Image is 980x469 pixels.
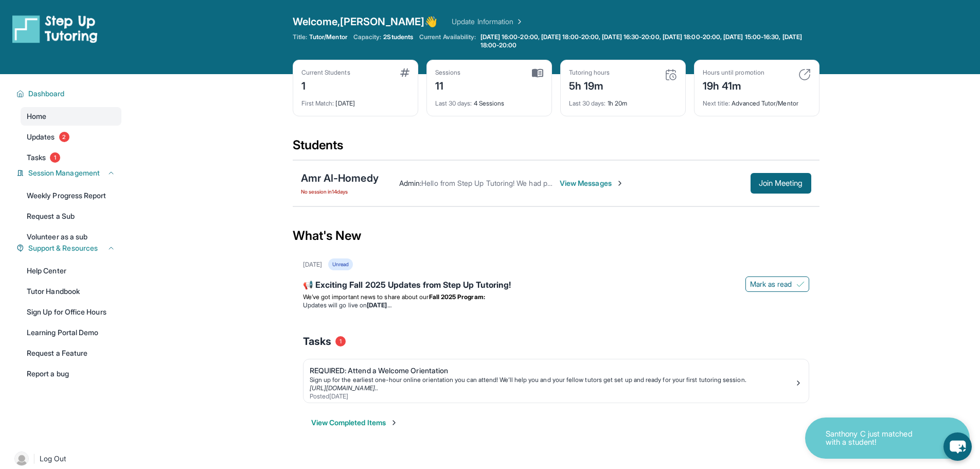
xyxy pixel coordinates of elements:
[304,359,809,403] a: REQUIRED: Attend a Welcome OrientationSign up for the earliest one-hour online orientation you ca...
[301,93,409,108] div: [DATE]
[429,293,485,301] strong: Fall 2025 Program:
[569,93,677,108] div: 1h 20m
[353,33,382,41] span: Capacity:
[419,33,476,49] span: Current Availability:
[12,14,98,43] img: logo
[303,260,322,269] div: [DATE]
[310,376,794,384] div: Sign up for the earliest one-hour online orientation you can attend! We’ll help you and your fell...
[569,99,606,107] span: Last 30 days :
[28,168,100,178] span: Session Management
[303,293,429,301] span: We’ve got important news to share about our
[400,68,409,77] img: card
[21,262,121,280] a: Help Center
[27,132,55,142] span: Updates
[21,323,121,342] a: Learning Portal Demo
[383,33,413,41] span: 2 Students
[745,276,809,292] button: Mark as read
[14,451,29,466] img: user-img
[798,68,811,81] img: card
[480,33,817,49] span: [DATE] 16:00-20:00, [DATE] 18:00-20:00, [DATE] 16:30-20:00, [DATE] 18:00-20:00, [DATE] 15:00-16:3...
[335,336,346,346] span: 1
[532,68,543,78] img: card
[310,366,794,376] div: REQUIRED: Attend a Welcome Orientation
[943,432,972,461] button: chat-button
[569,68,610,77] div: Tutoring hours
[452,16,524,27] a: Update Information
[703,68,764,77] div: Hours until promotion
[435,99,472,107] span: Last 30 days :
[303,279,809,293] div: 📢 Exciting Fall 2025 Updates from Step Up Tutoring!
[293,14,438,29] span: Welcome, [PERSON_NAME] 👋
[665,68,677,81] img: card
[309,33,347,41] span: Tutor/Mentor
[310,384,378,392] a: [URL][DOMAIN_NAME]..
[703,77,764,93] div: 19h 41m
[751,173,811,194] button: Join Meeting
[50,152,60,163] span: 1
[759,180,803,186] span: Join Meeting
[560,178,624,188] span: View Messages
[40,454,66,464] span: Log Out
[21,148,121,167] a: Tasks1
[478,33,819,49] a: [DATE] 16:00-20:00, [DATE] 18:00-20:00, [DATE] 16:30-20:00, [DATE] 18:00-20:00, [DATE] 15:00-16:3...
[293,33,307,41] span: Title:
[33,453,35,465] span: |
[27,152,46,163] span: Tasks
[21,303,121,321] a: Sign Up for Office Hours
[21,364,121,383] a: Report a bug
[21,186,121,205] a: Weekly Progress Report
[703,93,811,108] div: Advanced Tutor/Mentor
[703,99,730,107] span: Next title :
[301,171,379,185] div: Amr Al-Homedy
[435,93,543,108] div: 4 Sessions
[750,279,792,289] span: Mark as read
[616,179,624,187] img: Chevron-Right
[21,344,121,362] a: Request a Feature
[293,213,819,258] div: What's New
[301,99,334,107] span: First Match :
[301,187,379,196] span: No session in 14 days
[301,77,350,93] div: 1
[28,89,65,99] span: Dashboard
[435,68,461,77] div: Sessions
[27,111,46,121] span: Home
[569,77,610,93] div: 5h 19m
[303,334,331,349] span: Tasks
[367,301,391,309] strong: [DATE]
[21,107,121,126] a: Home
[311,418,398,428] button: View Completed Items
[303,301,809,309] li: Updates will go live on
[21,207,121,225] a: Request a Sub
[24,168,115,178] button: Session Management
[399,179,421,187] span: Admin :
[293,137,819,160] div: Students
[21,128,121,146] a: Updates2
[513,16,524,27] img: Chevron Right
[21,282,121,301] a: Tutor Handbook
[310,392,794,401] div: Posted [DATE]
[24,89,115,99] button: Dashboard
[826,430,929,447] p: Santhony C just matched with a student!
[301,68,350,77] div: Current Students
[435,77,461,93] div: 11
[328,258,353,270] div: Unread
[28,243,98,253] span: Support & Resources
[24,243,115,253] button: Support & Resources
[796,280,805,288] img: Mark as read
[59,132,69,142] span: 2
[21,228,121,246] a: Volunteer as a sub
